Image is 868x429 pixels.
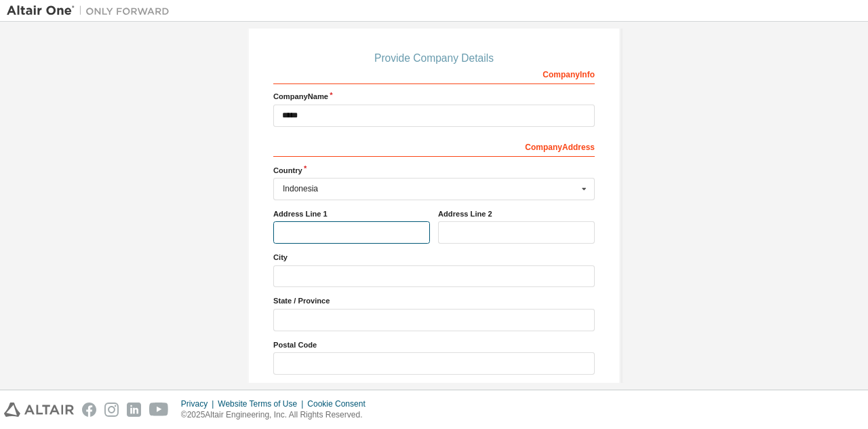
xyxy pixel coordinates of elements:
[273,339,595,350] label: Postal Code
[273,91,595,102] label: Company Name
[4,403,74,417] img: altair_logo.svg
[104,403,119,417] img: instagram.svg
[218,398,307,409] div: Website Terms of Use
[273,62,595,84] div: Company Info
[127,403,141,417] img: linkedin.svg
[7,4,176,18] img: Altair One
[283,185,578,193] div: Indonesia
[181,409,374,421] p: © 2025 Altair Engineering, Inc. All Rights Reserved.
[273,208,430,219] label: Address Line 1
[273,54,595,62] div: Provide Company Details
[307,398,373,409] div: Cookie Consent
[438,208,595,219] label: Address Line 2
[149,403,169,417] img: youtube.svg
[273,295,595,306] label: State / Province
[181,398,218,409] div: Privacy
[273,252,595,263] label: City
[273,135,595,157] div: Company Address
[82,403,96,417] img: facebook.svg
[273,165,595,176] label: Country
